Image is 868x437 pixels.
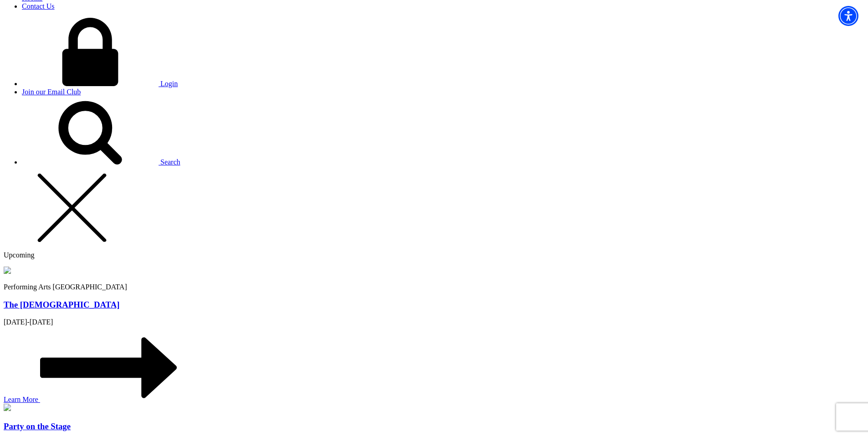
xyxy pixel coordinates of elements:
[22,80,178,87] a: Login
[4,404,11,411] img: pots25-meganav-279x150.jpg
[838,6,858,26] div: Accessibility Menu
[22,158,180,166] a: Search
[4,283,864,291] p: Performing Arts [GEOGRAPHIC_DATA]
[4,396,38,403] span: Learn More
[160,158,180,166] span: Search
[4,300,119,309] a: The [DEMOGRAPHIC_DATA]
[22,2,55,10] a: Contact Us
[4,267,11,274] img: bom-meganav-279x150.jpg
[4,396,177,403] a: Learn More
[4,422,71,431] a: Party on the Stage
[160,80,178,87] span: Login
[22,88,81,96] a: Join our Email Club
[4,318,864,326] p: [DATE]-[DATE]
[4,251,864,259] p: Upcoming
